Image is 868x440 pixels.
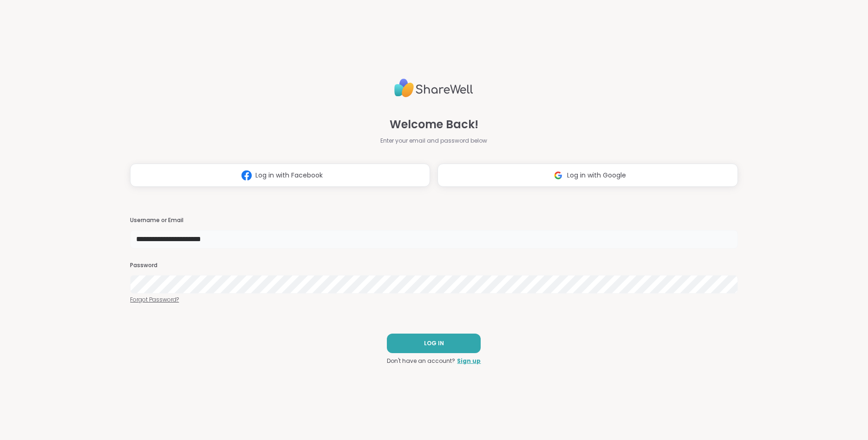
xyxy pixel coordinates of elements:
[255,171,323,180] span: Log in with Facebook
[457,357,481,365] a: Sign up
[549,167,567,184] img: ShareWell Logomark
[424,339,444,348] span: LOG IN
[130,296,737,304] a: Forgot Password?
[130,217,737,224] h3: Username or Email
[387,357,455,365] span: Don't have an account?
[130,164,430,187] button: Log in with Facebook
[380,137,487,145] span: Enter your email and password below
[394,75,473,101] img: ShareWell Logo
[387,334,481,353] button: LOG IN
[437,164,737,187] button: Log in with Google
[130,262,737,269] h3: Password
[238,167,255,184] img: ShareWell Logomark
[567,171,626,180] span: Log in with Google
[390,116,478,133] span: Welcome Back!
